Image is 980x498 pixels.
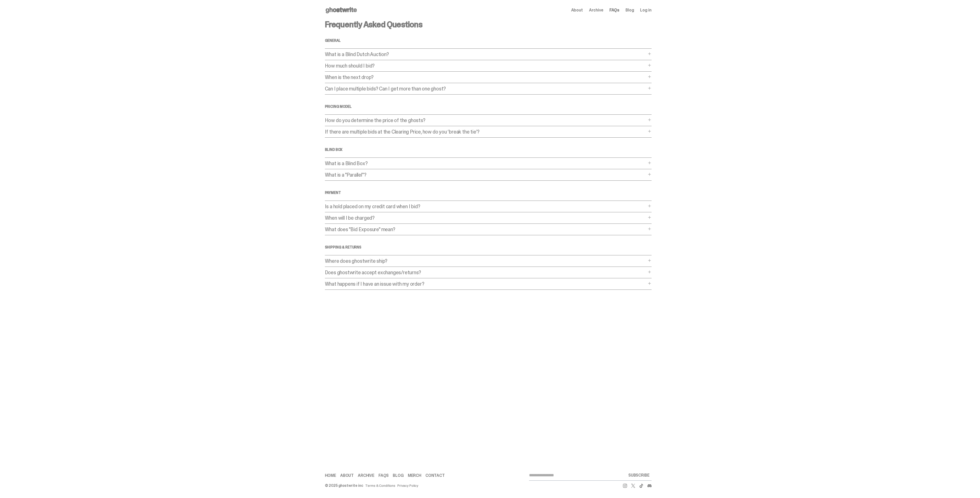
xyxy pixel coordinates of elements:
a: Merch [408,474,421,478]
h3: Frequently Asked Questions [325,20,652,29]
div: © 2025 ghostwrite inc [325,484,363,487]
a: FAQs [609,8,619,12]
p: When is the next drop? [325,75,646,80]
h4: General [325,39,652,42]
a: Privacy Policy [397,484,418,487]
h4: Pricing Model [325,105,652,108]
a: Blog [393,474,403,478]
p: How do you determine the price of the ghosts? [325,118,646,123]
p: What happens if I have an issue with my order? [325,281,646,286]
a: Blog [626,8,634,12]
a: Contact [425,474,445,478]
a: Home [325,474,336,478]
a: Archive [358,474,374,478]
p: What is a Blind Dutch Auction? [325,52,646,57]
p: Is a hold placed on my credit card when I bid? [325,204,646,209]
a: About [340,474,354,478]
h4: Payment [325,191,652,194]
p: Does ghostwrite accept exchanges/returns? [325,270,646,275]
p: If there are multiple bids at the Clearing Price, how do you ‘break the tie’? [325,129,646,134]
p: What is a "Parallel"? [325,172,646,177]
p: Can I place multiple bids? Can I get more than one ghost? [325,86,646,91]
a: Archive [589,8,603,12]
h4: SHIPPING & RETURNS [325,245,652,249]
p: How much should I bid? [325,63,646,68]
a: Log in [640,8,651,12]
a: Terms & Conditions [365,484,395,487]
p: When will I be charged? [325,215,646,220]
p: What is a Blind Box? [325,161,646,166]
a: FAQs [378,474,389,478]
p: What does "Bid Exposure" mean? [325,227,646,232]
a: About [571,8,583,12]
button: SUBSCRIBE [626,470,652,480]
p: Where does ghostwrite ship? [325,258,646,264]
h4: Blind Box [325,148,652,151]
